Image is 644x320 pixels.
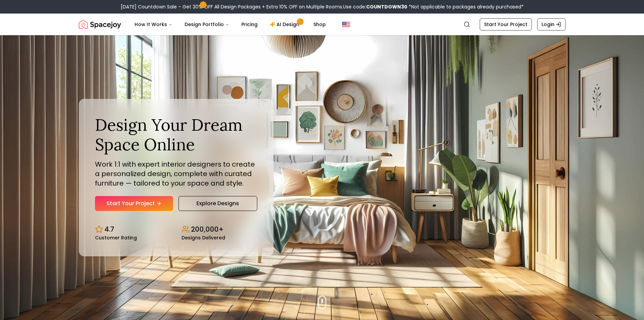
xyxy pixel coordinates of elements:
a: Start Your Project [480,18,532,30]
h1: Design Your Dream Space Online [95,115,257,154]
a: Explore Designs [178,196,257,211]
a: AI Design [264,18,307,31]
img: Spacejoy Logo [79,18,121,31]
div: [DATE] Countdown Sale – Get 30% OFF All Design Packages + Extra 10% OFF on Multiple Rooms. [121,3,524,10]
b: COUNTDOWN30 [366,3,407,10]
span: Use code: [343,3,407,10]
nav: Global [79,14,566,35]
button: How It Works [129,18,178,31]
small: Customer Rating [95,235,137,240]
button: Design Portfolio [179,18,235,31]
a: Start Your Project [95,196,173,211]
span: *Not applicable to packages already purchased* [407,3,524,10]
div: Design stats [95,219,257,240]
nav: Main [129,18,331,31]
p: Work 1:1 with expert interior designers to create a personalized design, complete with curated fu... [95,159,257,188]
p: 200,000+ [191,225,223,234]
a: Spacejoy [79,18,121,31]
a: Login [537,18,566,30]
a: Shop [308,18,331,31]
small: Designs Delivered [182,235,225,240]
img: United States [342,20,350,28]
a: Pricing [236,18,263,31]
p: 4.7 [104,225,114,234]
